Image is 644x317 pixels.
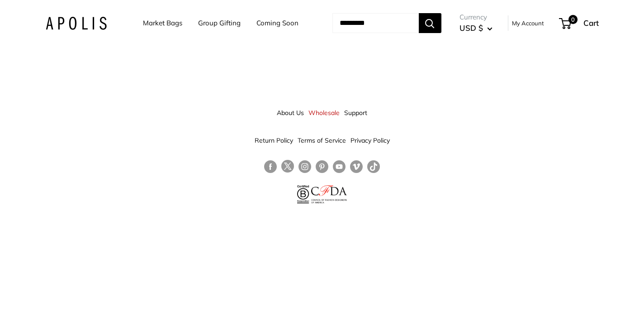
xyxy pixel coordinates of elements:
span: USD $ [459,23,483,33]
a: Group Gifting [198,17,241,29]
a: Wholesale [308,105,340,121]
img: Certified B Corporation [297,185,309,203]
a: Support [344,105,367,121]
a: Terms of Service [298,132,346,149]
span: Cart [583,18,599,28]
img: Apolis [46,17,107,30]
button: USD $ [459,21,492,35]
a: Follow us on Facebook [264,160,277,173]
a: 0 Cart [560,16,599,30]
a: Return Policy [255,132,293,149]
a: Market Bags [143,17,182,29]
span: Currency [459,11,492,24]
a: About Us [277,105,304,121]
a: Follow us on Vimeo [350,160,363,173]
a: My Account [512,18,544,29]
input: Search... [332,13,419,33]
a: Follow us on Pinterest [316,160,328,173]
img: Council of Fashion Designers of America Member [311,185,347,203]
a: Follow us on Twitter [281,160,294,176]
a: Privacy Policy [350,132,390,149]
a: Follow us on Tumblr [367,160,380,173]
span: 0 [568,15,577,24]
a: Follow us on Instagram [298,160,311,173]
button: Search [419,13,441,33]
a: Follow us on YouTube [333,160,346,173]
a: Coming Soon [256,17,298,29]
